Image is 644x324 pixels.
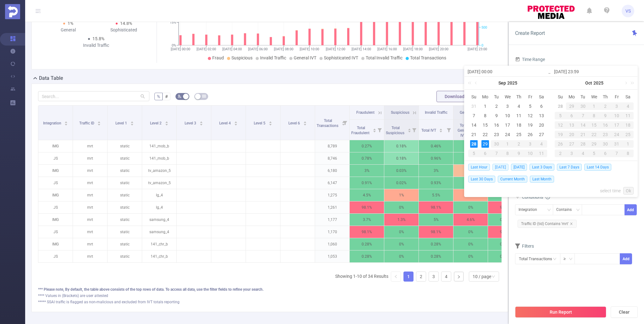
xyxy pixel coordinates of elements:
span: Traffic ID [79,121,95,125]
div: 4 [622,102,634,110]
span: General IVT [460,110,479,115]
div: 28 [557,102,564,110]
span: Tu [491,94,502,100]
a: 2025 [507,77,518,89]
td: October 11, 2025 [536,149,547,158]
div: 10 / page [473,272,491,281]
td: October 10, 2025 [525,149,536,158]
span: VS [625,5,631,17]
a: Next month (PageDown) [623,77,628,89]
th: Sat [622,92,634,102]
div: Sort [97,120,101,124]
div: 8 [481,112,489,119]
div: Sort [303,120,307,124]
i: icon: caret-up [303,120,307,122]
span: Total Transactions [410,55,446,60]
input: End date [554,68,634,75]
a: Sep [498,77,507,89]
div: 14 [470,121,478,129]
span: Suspicious [391,110,409,115]
div: 15 [481,121,489,129]
span: Create Report [515,30,545,36]
td: October 21, 2025 [577,130,589,139]
tspan: 0% [172,43,176,47]
div: Sophisticated [96,27,152,33]
td: October 7, 2025 [491,149,502,158]
div: 2 [600,102,611,110]
div: 24 [611,131,622,138]
th: Sat [536,92,547,102]
td: October 12, 2025 [555,120,566,130]
a: 4 [441,272,451,281]
td: October 10, 2025 [611,111,622,120]
td: October 24, 2025 [611,130,622,139]
button: Run Report [515,306,606,318]
div: 9 [600,112,611,119]
a: Next year (Control + right) [627,77,635,89]
i: icon: caret-down [408,130,411,132]
div: 7 [577,112,589,119]
i: icon: caret-down [130,123,134,125]
td: September 28, 2025 [468,139,480,149]
i: icon: caret-up [199,120,203,122]
span: Su [555,94,566,100]
div: Sort [64,120,68,124]
td: October 11, 2025 [622,111,634,120]
span: Total Fraudulent [351,126,370,135]
div: 17 [611,121,622,129]
td: November 4, 2025 [577,149,589,158]
div: 10 [504,112,511,119]
td: October 1, 2025 [502,139,514,149]
span: Total IVT [421,128,437,133]
span: Level 3 [185,121,197,125]
li: Next Page [454,272,464,282]
th: Wed [502,92,514,102]
span: Tu [577,94,589,100]
span: Invalid Traffic [425,110,447,115]
th: Thu [600,92,611,102]
th: Fri [525,92,536,102]
span: Total Transactions [317,118,339,128]
span: Fr [611,94,622,100]
div: Invalid Traffic [68,42,124,49]
tspan: [DATE] 02:00 [197,47,216,51]
button: Add [620,253,632,264]
li: 4 [441,272,451,282]
div: 5 [555,112,566,119]
i: icon: down [547,208,551,212]
td: September 19, 2025 [525,120,536,130]
button: Download PDF [436,91,482,102]
i: icon: bg-colors [178,94,181,98]
div: Sort [199,120,203,124]
div: 25 [622,131,634,138]
div: 12 [526,112,534,119]
button: Clear [611,306,638,318]
th: Tue [491,92,502,102]
th: Sun [468,92,480,102]
div: 21 [470,131,478,138]
td: September 10, 2025 [502,111,514,120]
td: October 5, 2025 [555,111,566,120]
td: September 6, 2025 [536,102,547,111]
tspan: [DATE] 18:00 [403,47,422,51]
span: We [502,94,514,100]
th: Sun [555,92,566,102]
span: We [589,94,600,100]
div: ≥ [563,254,570,264]
div: Sort [165,120,169,124]
i: icon: down [569,257,573,261]
div: Sort [373,128,376,131]
div: 4 [515,102,523,110]
td: October 29, 2025 [589,139,600,149]
div: 18 [515,121,523,129]
td: September 12, 2025 [525,111,536,120]
div: 26 [526,131,534,138]
a: Previous month (PageUp) [474,77,479,89]
span: 14.8% [120,21,132,26]
td: September 28, 2025 [555,102,566,111]
tspan: [DATE] 12:00 [325,47,345,51]
div: 17 [504,121,511,129]
div: 23 [493,131,500,138]
div: 5 [526,102,534,110]
span: General IVT [294,55,316,60]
